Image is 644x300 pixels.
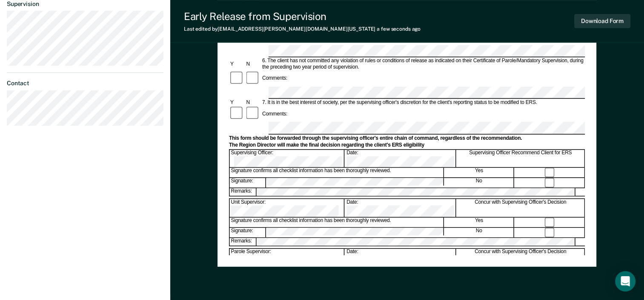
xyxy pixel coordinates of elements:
dt: Supervision [7,0,163,8]
div: Y [229,99,245,106]
div: Concur with Supervising Officer's Decision [457,199,585,217]
div: Comments: [261,111,289,117]
div: Yes [444,168,514,177]
div: N [245,99,261,106]
div: Signature: [230,178,266,187]
div: 7. It is in the best interest of society, per the supervising officer's discretion for the client... [261,99,585,106]
div: No [444,228,514,237]
div: Signature confirms all checklist information has been thoroughly reviewed. [230,218,444,227]
div: Early Release from Supervision [184,10,421,23]
div: Parole Supervisor: [230,249,345,267]
div: Concur with Supervising Officer's Decision [457,249,585,267]
span: a few seconds ago [377,26,421,32]
div: Open Intercom Messenger [615,271,635,291]
div: Date: [345,150,456,167]
div: N [245,61,261,67]
div: Date: [345,199,456,217]
div: Supervising Officer: [230,150,345,167]
button: Download Form [574,14,630,28]
div: The Region Director will make the final decision regarding the client's ERS eligibility [229,142,585,148]
div: This form should be forwarded through the supervising officer's entire chain of command, regardle... [229,135,585,141]
div: Date: [345,249,456,267]
div: Signature: [230,228,266,237]
div: Signature confirms all checklist information has been thoroughly reviewed. [230,168,444,177]
div: Unit Supervisor: [230,199,345,217]
div: 6. The client has not committed any violation of rules or conditions of release as indicated on t... [261,58,585,70]
div: Yes [444,218,514,227]
div: Last edited by [EMAIL_ADDRESS][PERSON_NAME][DOMAIN_NAME][US_STATE] [184,26,421,32]
div: Y [229,61,245,67]
dt: Contact [7,80,163,87]
div: Remarks: [230,238,257,245]
div: Remarks: [230,188,257,196]
div: No [444,178,514,187]
div: Comments: [261,75,289,82]
div: Supervising Officer Recommend Client for ERS [457,150,585,167]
